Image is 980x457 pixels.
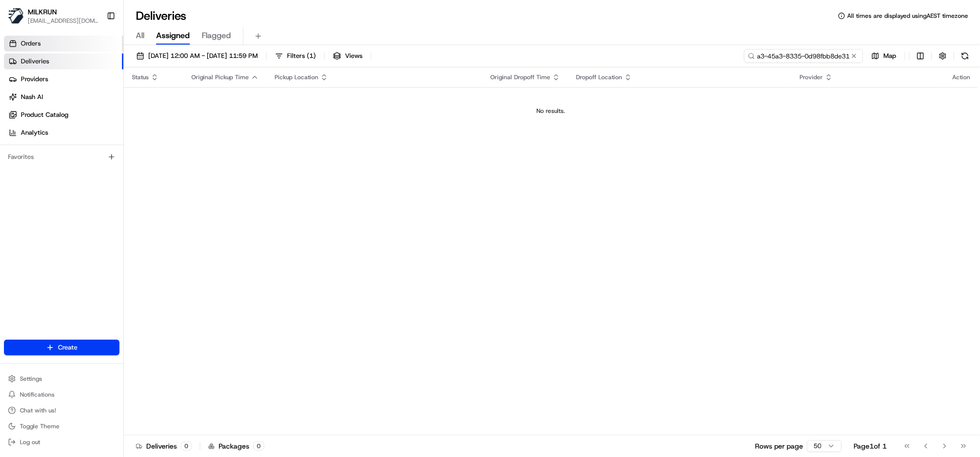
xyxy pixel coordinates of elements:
div: Deliveries [136,441,192,451]
span: Map [883,51,896,60]
span: Settings [20,375,42,383]
a: Deliveries [4,53,123,69]
span: Notifications [20,391,55,399]
button: Refresh [958,49,972,63]
a: Nash AI [4,89,123,105]
span: Chat with us! [20,406,56,414]
span: Assigned [156,30,190,42]
span: Nash AI [21,93,43,102]
div: No results. [128,107,974,115]
button: Chat with us! [4,404,119,417]
div: 0 [253,442,264,451]
span: Orders [21,39,41,48]
span: Pickup Location [275,73,318,81]
span: Dropoff Location [576,73,622,81]
a: Orders [4,36,123,51]
img: MILKRUN [8,8,24,24]
button: [EMAIL_ADDRESS][DOMAIN_NAME] [28,17,99,25]
input: Type to search [744,49,863,63]
span: Providers [21,75,48,84]
span: Original Pickup Time [191,73,249,81]
span: Status [132,73,149,81]
span: Log out [20,438,40,446]
span: Product Catalog [21,110,68,119]
button: Views [329,49,367,63]
span: Original Dropoff Time [490,73,550,81]
button: Filters(1) [271,49,320,63]
button: Toggle Theme [4,419,119,433]
div: 0 [181,442,192,451]
span: Deliveries [21,57,49,66]
span: Provider [800,73,823,81]
button: Map [867,49,901,63]
button: MILKRUNMILKRUN[EMAIL_ADDRESS][DOMAIN_NAME] [4,4,103,28]
p: Rows per page [755,441,803,451]
button: Log out [4,435,119,449]
a: Providers [4,71,123,87]
h1: Deliveries [136,8,186,24]
button: Settings [4,372,119,386]
span: All times are displayed using AEST timezone [847,12,968,20]
div: Packages [208,441,264,451]
a: Analytics [4,125,123,141]
button: Notifications [4,388,119,402]
div: Favorites [4,149,119,165]
span: Toggle Theme [20,422,59,430]
div: Action [952,73,970,81]
span: Flagged [202,30,231,42]
button: MILKRUN [28,7,57,17]
button: [DATE] 12:00 AM - [DATE] 11:59 PM [132,49,262,63]
span: Filters [287,51,316,60]
button: Create [4,340,119,355]
span: All [136,30,144,42]
span: ( 1 ) [307,51,316,60]
span: Create [58,343,77,352]
span: Views [345,51,362,60]
span: [DATE] 12:00 AM - [DATE] 11:59 PM [148,51,258,60]
span: Analytics [21,128,48,137]
div: Page 1 of 1 [854,441,887,451]
a: Product Catalog [4,107,123,123]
